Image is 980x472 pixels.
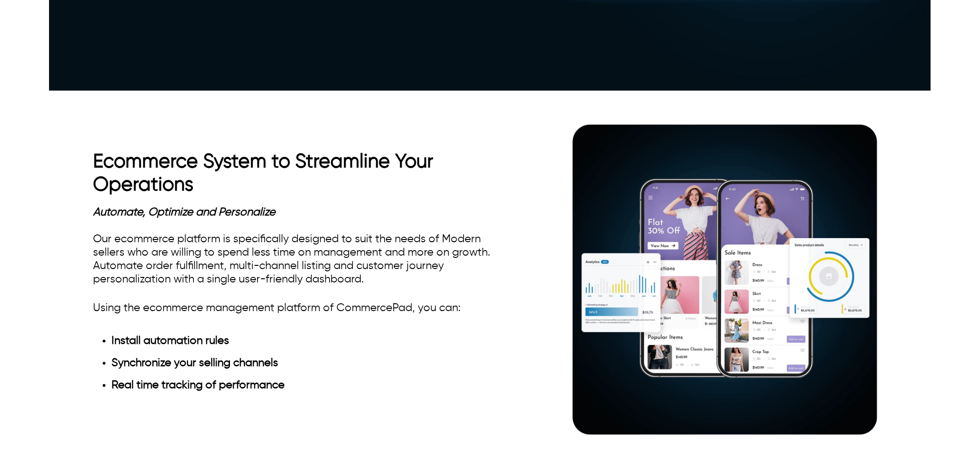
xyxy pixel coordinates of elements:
[93,206,508,396] div: Our ecommerce platform is specifically designed to suit the needs of Modern sellers who are willi...
[93,207,275,218] span: Automate, Optimize and Personalize
[112,357,278,368] span: Synchronize your selling channels
[93,150,508,196] h2: Ecommerce System to Streamline Your Operations
[93,300,508,316] p: Using the ecommerce management platform of CommercePad, you can:
[112,335,229,346] span: Install automation rules
[112,380,285,391] span: Real time tracking of performance
[563,116,887,440] img: Ecommerce System to Streamline Your Operations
